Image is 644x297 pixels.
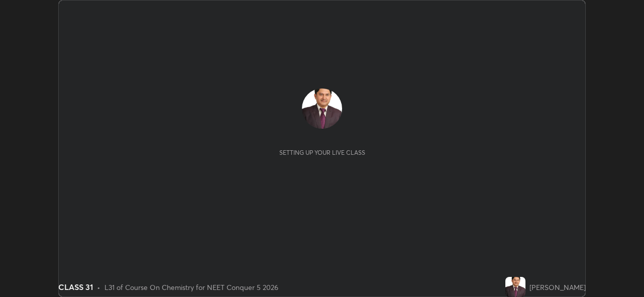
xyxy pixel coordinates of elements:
[97,282,100,292] div: •
[505,277,525,297] img: 682439f971974016be8beade0d312caf.jpg
[104,282,278,292] div: L31 of Course On Chemistry for NEET Conquer 5 2026
[529,282,586,292] div: [PERSON_NAME]
[58,281,93,293] div: CLASS 31
[279,149,365,156] div: Setting up your live class
[302,88,342,129] img: 682439f971974016be8beade0d312caf.jpg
